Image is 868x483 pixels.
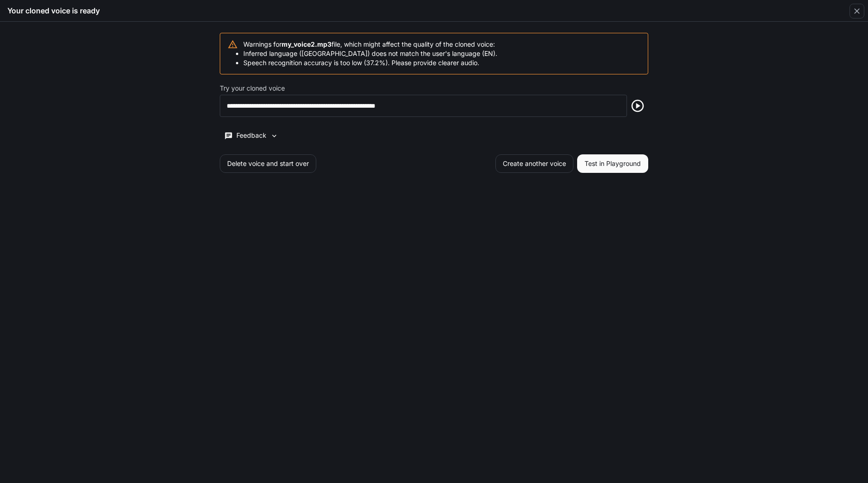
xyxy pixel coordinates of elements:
[243,58,497,67] li: Speech recognition accuracy is too low (37.2%). Please provide clearer audio.
[495,154,573,173] button: Create another voice
[220,154,316,173] button: Delete voice and start over
[220,128,283,143] button: Feedback
[243,49,497,58] li: Inferred language ([GEOGRAPHIC_DATA]) does not match the user's language (EN).
[282,40,332,48] b: my_voice2.mp3
[7,6,100,16] h5: Your cloned voice is ready
[220,85,285,92] p: Try your cloned voice
[243,36,497,71] div: Warnings for file, which might affect the quality of the cloned voice:
[577,154,648,173] button: Test in Playground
